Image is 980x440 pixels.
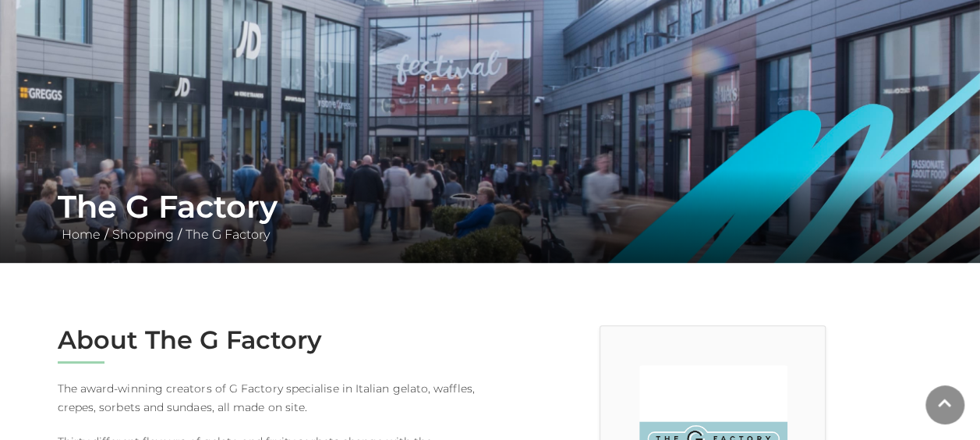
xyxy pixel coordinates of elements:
[46,188,935,244] div: / /
[58,227,104,242] a: Home
[58,325,479,355] h2: About The G Factory
[58,188,923,225] h1: The G Factory
[182,227,274,242] a: The G Factory
[108,227,178,242] a: Shopping
[58,379,479,417] p: The award-winning creators of G Factory specialise in Italian gelato, waffles, crepes, sorbets an...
